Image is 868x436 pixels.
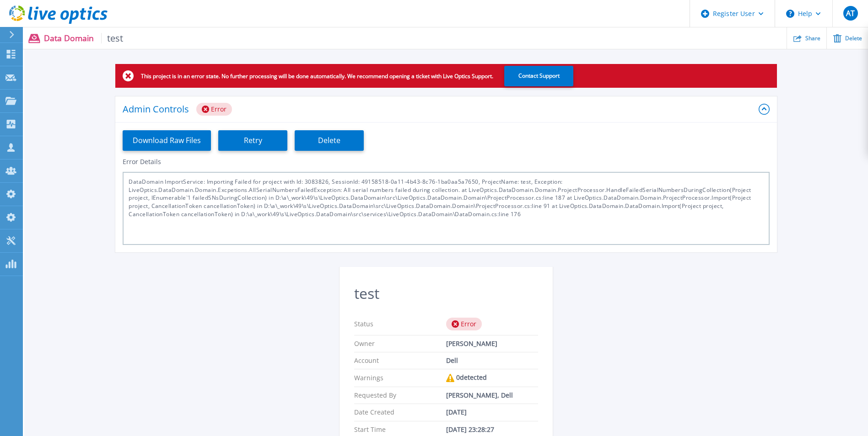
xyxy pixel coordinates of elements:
[123,130,211,151] button: Download Raw Files
[123,158,777,165] h3: Error Details
[196,103,232,116] div: Error
[446,318,482,330] div: Error
[123,172,770,245] div: DataDomain ImportService: Importing Failed for project with Id: 3083826, SessionId: 49158518-0a11...
[446,340,538,347] div: [PERSON_NAME]
[446,357,538,364] div: Dell
[354,285,538,302] h2: test
[354,318,446,330] p: Status
[846,10,855,17] span: AT
[446,426,538,433] div: [DATE] 23:28:27
[446,409,538,416] div: [DATE]
[295,130,364,151] button: Delete
[44,33,124,43] p: Data Domain
[101,33,124,43] span: test
[354,409,446,416] p: Date Created
[123,105,189,114] p: Admin Controls
[805,36,820,41] span: Share
[504,66,573,86] button: Contact Support
[354,340,446,347] p: Owner
[845,36,862,41] span: Delete
[446,392,538,399] div: [PERSON_NAME], Dell
[446,374,538,382] div: 0 detected
[354,392,446,399] p: Requested By
[354,357,446,364] p: Account
[354,374,446,382] p: Warnings
[354,426,446,433] p: Start Time
[218,130,287,151] button: Retry
[141,73,493,80] p: This project is in an error state. No further processing will be done automatically. We recommend...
